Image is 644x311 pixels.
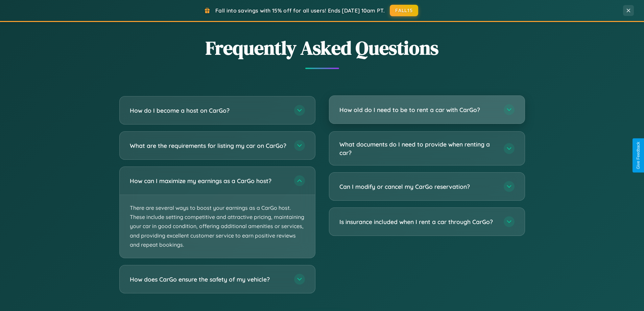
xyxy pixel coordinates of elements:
[120,195,315,258] p: There are several ways to boost your earnings as a CarGo host. These include setting competitive ...
[339,182,497,191] h3: Can I modify or cancel my CarGo reservation?
[390,5,418,16] button: FALL15
[339,106,497,114] h3: How old do I need to be to rent a car with CarGo?
[130,141,287,150] h3: What are the requirements for listing my car on CarGo?
[119,35,525,61] h2: Frequently Asked Questions
[339,218,497,226] h3: Is insurance included when I rent a car through CarGo?
[636,142,641,169] div: Give Feedback
[130,275,287,284] h3: How does CarGo ensure the safety of my vehicle?
[215,7,385,14] span: Fall into savings with 15% off for all users! Ends [DATE] 10am PT.
[130,106,287,115] h3: How do I become a host on CarGo?
[339,140,497,157] h3: What documents do I need to provide when renting a car?
[130,177,287,185] h3: How can I maximize my earnings as a CarGo host?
